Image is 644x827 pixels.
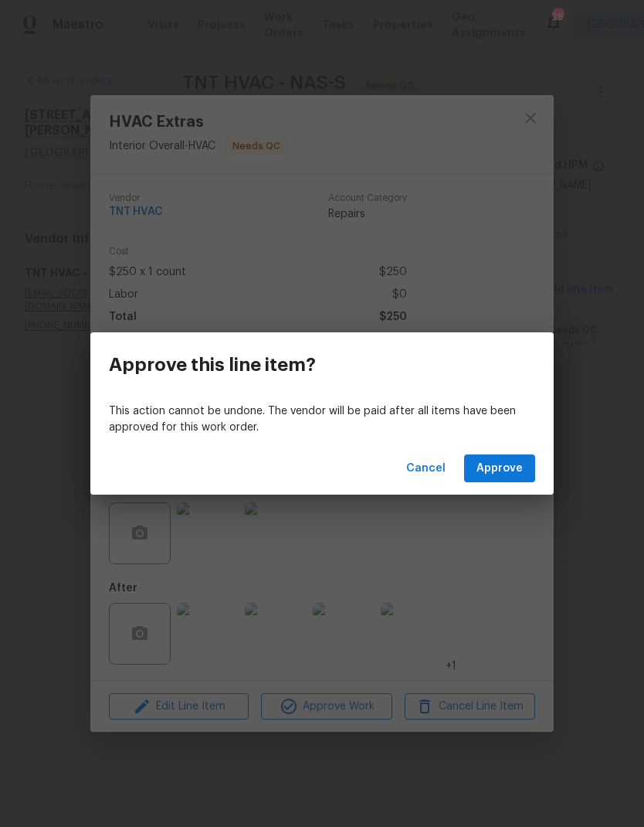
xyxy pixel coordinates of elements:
span: Approve [476,459,523,478]
h3: Approve this line item? [109,354,316,376]
button: Cancel [400,454,452,483]
p: This action cannot be undone. The vendor will be paid after all items have been approved for this... [109,403,535,436]
span: Cancel [406,459,446,478]
button: Approve [464,454,535,483]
